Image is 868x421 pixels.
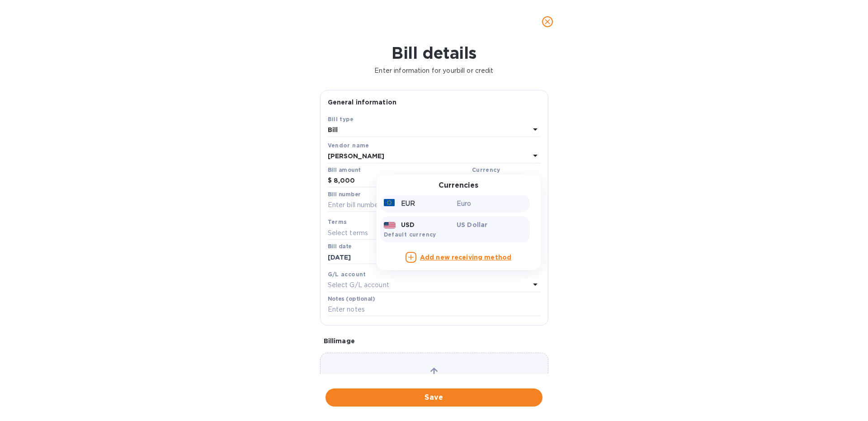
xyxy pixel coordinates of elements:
[325,388,542,407] button: Save
[457,199,526,208] p: Euro
[334,174,468,188] input: $ Enter bill amount
[328,126,338,133] b: Bill
[7,66,861,76] p: Enter information for your bill or credit
[328,174,334,188] div: $
[328,142,369,149] b: Vendor name
[384,222,396,228] img: USD
[401,220,415,229] p: USD
[328,116,354,123] b: Bill type
[328,251,413,264] input: Select date
[324,336,545,345] p: Bill image
[328,192,360,197] label: Bill number
[384,231,436,238] b: Default currency
[401,199,415,208] p: EUR
[328,296,375,302] label: Notes (optional)
[333,392,535,403] span: Save
[472,166,500,173] b: Currency
[328,167,360,173] label: Bill amount
[328,244,352,250] label: Bill date
[328,199,541,212] input: Enter bill number
[328,303,541,317] input: Enter notes
[420,254,511,261] b: Add new receiving method
[7,43,861,62] h1: Bill details
[537,11,558,33] button: close
[328,271,366,278] b: G/L account
[328,152,385,160] b: [PERSON_NAME]
[439,181,478,190] h3: Currencies
[328,99,397,106] b: General information
[328,228,368,238] p: Select terms
[328,280,389,290] p: Select G/L account
[328,218,347,225] b: Terms
[457,220,526,229] p: US Dollar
